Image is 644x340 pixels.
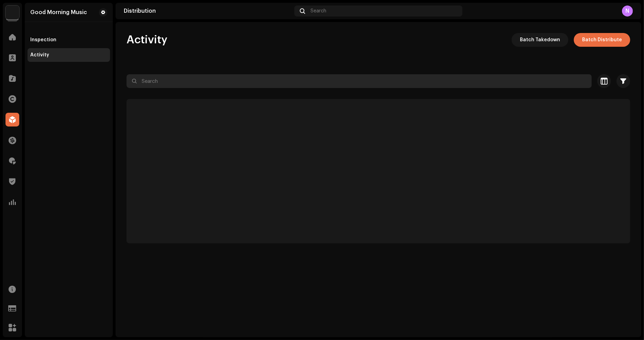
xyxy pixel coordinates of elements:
button: Batch Distribute [574,33,630,47]
div: Good Morning Music [30,10,87,15]
div: Distribution [124,8,292,14]
span: Batch Distribute [582,33,622,47]
re-m-nav-item: Activity [28,48,110,62]
re-m-nav-item: Inspection [28,33,110,47]
div: Inspection [30,37,56,43]
img: 4d355f5d-9311-46a2-b30d-525bdb8252bf [6,6,19,19]
input: Search [127,74,592,88]
button: Batch Takedown [512,33,568,47]
div: N [622,6,633,17]
span: Search [310,8,326,14]
span: Activity [127,33,167,47]
span: Batch Takedown [520,33,560,47]
div: Activity [30,52,49,58]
